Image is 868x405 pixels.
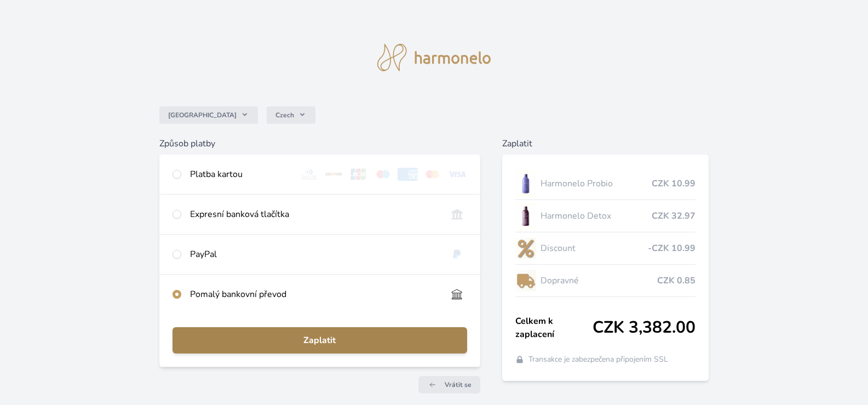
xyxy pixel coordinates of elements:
span: [GEOGRAPHIC_DATA] [168,111,237,119]
span: Zaplatit [181,334,458,347]
h6: Zaplatit [502,137,709,150]
div: Pomalý bankovní převod [190,288,438,301]
span: CZK 32.97 [652,209,695,223]
img: discount-lo.png [515,235,536,262]
button: [GEOGRAPHIC_DATA] [159,106,258,124]
img: onlineBanking_CZ.svg [447,208,467,221]
span: -CZK 10.99 [648,242,695,255]
span: Dopravné [541,274,657,287]
div: Expresní banková tlačítka [190,208,438,221]
span: Discount [541,242,648,255]
img: discover.svg [324,168,344,181]
span: CZK 3,382.00 [593,318,695,338]
span: CZK 0.85 [657,274,695,287]
img: DETOX_se_stinem_x-lo.jpg [515,202,536,230]
img: jcb.svg [348,168,369,181]
img: paypal.svg [447,248,467,261]
span: Harmonelo Detox [541,209,652,223]
img: bankTransfer_IBAN.svg [447,288,467,301]
img: CLEAN_PROBIO_se_stinem_x-lo.jpg [515,170,536,197]
img: maestro.svg [373,168,393,181]
span: Celkem k zaplacení [515,315,593,341]
a: Vrátit se [418,376,480,393]
img: logo.svg [377,44,491,71]
span: Transakce je zabezpečena připojením SSL [528,354,668,365]
img: mc.svg [422,168,442,181]
h6: Způsob platby [159,137,480,150]
img: visa.svg [447,168,467,181]
span: Harmonelo Probio [541,177,652,190]
button: Zaplatit [173,327,467,353]
img: diners.svg [299,168,319,181]
span: CZK 10.99 [652,177,695,190]
img: amex.svg [398,168,418,181]
div: Platba kartou [190,168,291,181]
span: Vrátit se [445,380,472,389]
span: Czech [275,111,294,119]
button: Czech [267,106,315,124]
img: delivery-lo.png [515,267,536,294]
div: PayPal [190,248,438,261]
